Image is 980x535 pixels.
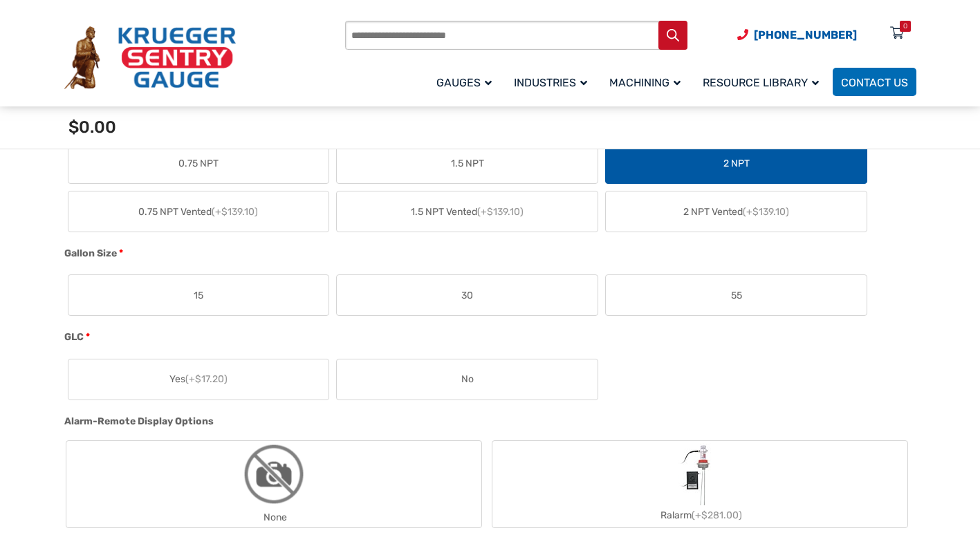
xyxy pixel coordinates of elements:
span: 55 [731,288,742,303]
span: (+$17.20) [185,373,228,385]
img: Krueger Sentry Gauge [64,26,236,90]
span: Alarm-Remote Display Options [64,415,214,427]
span: (+$139.10) [477,206,524,218]
span: 0.75 NPT [178,156,219,171]
span: (+$281.00) [692,509,742,521]
a: Industries [506,66,601,98]
span: 30 [461,288,473,303]
span: 2 NPT Vented [683,205,789,219]
span: [PHONE_NUMBER] [754,28,857,41]
a: Phone Number (920) 434-8860 [737,26,857,44]
span: GLC [64,331,84,343]
a: Resource Library [694,66,833,98]
a: Contact Us [833,68,916,96]
abbr: required [86,330,90,344]
span: (+$139.10) [212,206,258,218]
label: Ralarm [492,443,907,525]
span: Machining [609,76,681,89]
a: Gauges [428,66,506,98]
span: (+$139.10) [743,206,789,218]
span: $0.00 [68,118,116,137]
abbr: required [119,246,123,261]
span: 1.5 NPT Vented [411,205,524,219]
div: 0 [903,21,907,32]
span: 2 NPT [723,156,750,171]
span: Yes [169,372,228,386]
div: Ralarm [492,505,907,525]
span: Gallon Size [64,247,117,259]
span: 1.5 NPT [451,156,484,171]
span: 15 [194,288,203,303]
a: Machining [601,66,694,98]
div: None [66,507,481,527]
span: Gauges [436,76,492,89]
span: Industries [514,76,587,89]
span: 0.75 NPT Vented [138,205,258,219]
span: Contact Us [841,76,908,89]
label: None [66,441,481,527]
span: No [461,372,474,386]
span: Resource Library [703,76,819,89]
